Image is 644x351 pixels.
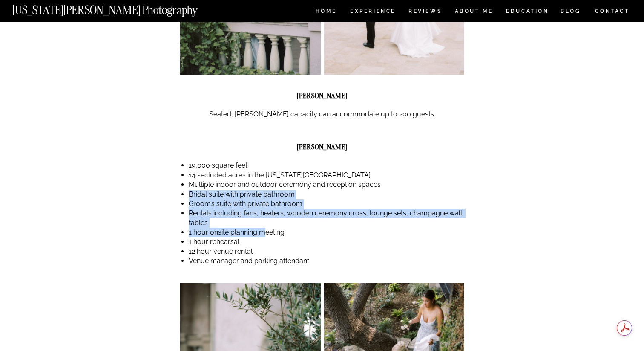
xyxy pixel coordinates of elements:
a: REVIEWS [408,9,440,16]
a: HOME [314,9,338,16]
li: 1 hour onsite planning meeting [189,228,464,237]
li: Bridal suite with private bathroom [189,190,464,199]
li: Rentals including fans, heaters, wooden ceremony cross, lounge sets, champagne wall, tables [189,209,464,228]
p: Seated, [PERSON_NAME] capacity can accommodate up to 200 guests. [180,110,464,119]
li: Multiple indoor and outdoor ceremony and reception spaces [189,180,464,189]
a: BLOG [561,9,581,16]
li: Venue manager and parking attendant [189,256,464,266]
li: Groom’s suite with private bathroom [189,199,464,209]
strong: [PERSON_NAME] [297,142,348,151]
a: Experience [350,9,395,16]
a: CONTACT [595,6,630,16]
strong: [PERSON_NAME] [297,91,348,100]
li: 19,000 square feet [189,161,464,170]
a: [US_STATE][PERSON_NAME] Photography [12,4,226,12]
a: ABOUT ME [454,9,493,16]
li: 12 hour venue rental [189,247,464,256]
li: 14 secluded acres in the [US_STATE][GEOGRAPHIC_DATA] [189,171,464,180]
a: EDUCATION [505,9,550,16]
li: 1 hour rehearsal [189,237,464,247]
